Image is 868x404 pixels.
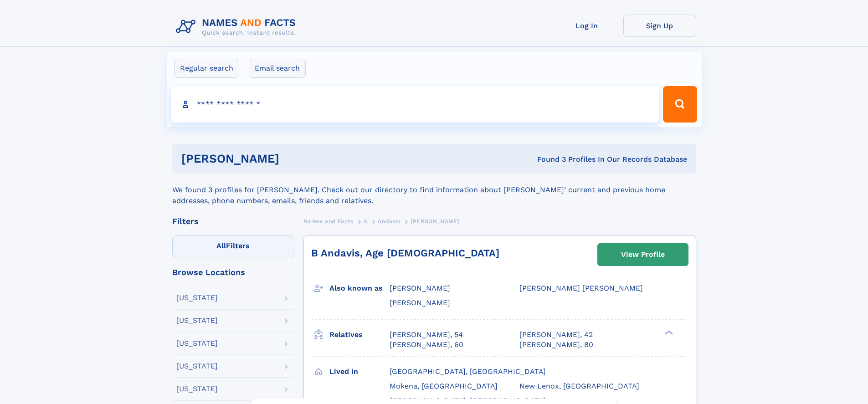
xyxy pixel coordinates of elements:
[663,329,673,335] div: ❯
[174,59,239,78] label: Regular search
[390,340,463,350] a: [PERSON_NAME], 60
[172,217,294,225] div: Filters
[550,15,623,37] a: Log In
[329,327,390,343] h3: Relatives
[249,59,306,78] label: Email search
[519,284,643,292] span: [PERSON_NAME] [PERSON_NAME]
[390,330,463,340] a: [PERSON_NAME], 54
[390,298,450,307] span: [PERSON_NAME]
[172,235,294,257] label: Filters
[176,385,218,393] div: [US_STATE]
[364,215,368,227] a: A
[364,218,368,225] span: A
[390,382,498,390] span: Mokena, [GEOGRAPHIC_DATA]
[176,340,218,347] div: [US_STATE]
[303,215,354,227] a: Names and Facts
[329,281,390,296] h3: Also known as
[171,86,659,123] input: search input
[519,340,593,350] a: [PERSON_NAME], 80
[623,15,696,37] a: Sign Up
[621,244,665,265] div: View Profile
[176,294,218,302] div: [US_STATE]
[172,174,696,206] div: We found 3 profiles for [PERSON_NAME]. Check out our directory to find information about [PERSON_...
[519,330,593,340] a: [PERSON_NAME], 42
[172,15,303,39] img: Logo Names and Facts
[378,215,400,227] a: Andavis
[408,154,687,164] div: Found 3 Profiles In Our Records Database
[176,363,218,370] div: [US_STATE]
[176,317,218,324] div: [US_STATE]
[411,218,459,225] span: [PERSON_NAME]
[598,244,688,266] a: View Profile
[216,241,226,250] span: All
[390,367,546,376] span: [GEOGRAPHIC_DATA], [GEOGRAPHIC_DATA]
[663,86,697,123] button: Search Button
[329,364,390,379] h3: Lived in
[390,284,450,292] span: [PERSON_NAME]
[311,247,499,259] a: B Andavis, Age [DEMOGRAPHIC_DATA]
[519,382,639,390] span: New Lenox, [GEOGRAPHIC_DATA]
[172,268,294,276] div: Browse Locations
[181,153,408,164] h1: [PERSON_NAME]
[378,218,400,225] span: Andavis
